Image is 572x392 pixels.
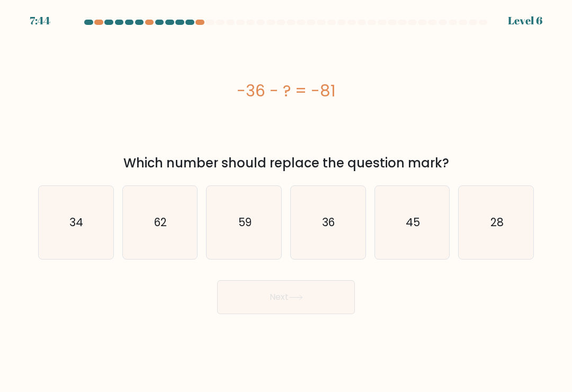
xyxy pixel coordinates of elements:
[323,215,335,230] text: 36
[30,13,50,29] div: 7:44
[70,215,84,230] text: 34
[44,154,528,173] div: Which number should replace the question mark?
[406,215,420,230] text: 45
[238,215,252,230] text: 59
[217,280,355,314] button: Next
[154,215,167,230] text: 62
[38,79,534,103] div: -36 - ? = -81
[508,13,542,29] div: Level 6
[490,215,503,230] text: 28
